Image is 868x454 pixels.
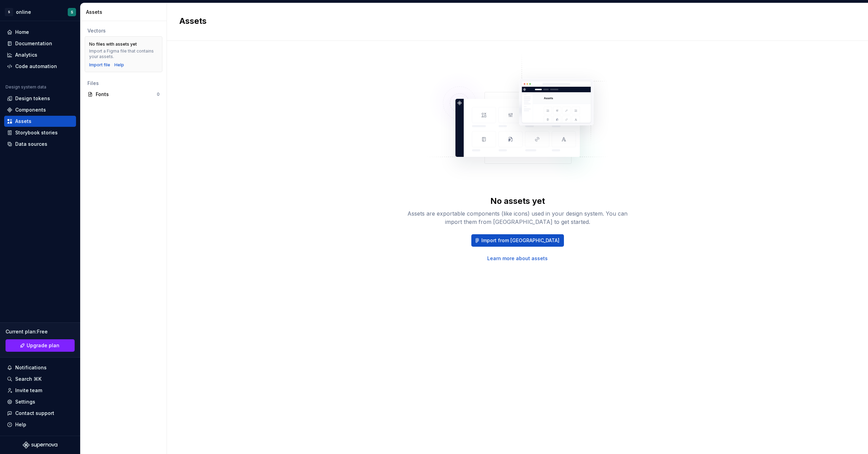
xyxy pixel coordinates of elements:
a: Assets [4,116,76,127]
div: Settings [15,398,35,405]
button: Contact support [4,408,76,419]
div: Analytics [15,51,37,58]
a: Storybook stories [4,127,76,138]
div: Assets are exportable components (like icons) used in your design system. You can import them fro... [407,209,628,226]
span: Import from [GEOGRAPHIC_DATA] [481,237,559,244]
div: 0 [157,92,160,97]
a: Documentation [4,38,76,49]
a: Design tokens [4,93,76,104]
a: Analytics [4,49,76,60]
a: Code automation [4,61,76,72]
a: Data sources [4,139,76,150]
button: Search ⌘K [4,373,76,385]
div: Design tokens [15,95,50,102]
div: Components [15,106,46,113]
div: Fonts [96,91,157,98]
a: Home [4,27,76,38]
span: Upgrade plan [27,342,59,349]
div: Invite team [15,387,42,394]
div: Vectors [87,27,160,34]
button: Notifications [4,362,76,373]
div: Contact support [15,410,54,417]
div: Data sources [15,141,47,148]
a: Upgrade plan [6,339,75,352]
div: No assets yet [490,196,545,207]
div: Import a Figma file that contains your assets. [89,48,158,59]
div: Documentation [15,40,52,47]
div: Files [87,80,160,87]
div: Notifications [15,364,47,371]
div: Assets [86,9,164,16]
svg: Supernova Logo [23,442,57,448]
div: Code automation [15,63,57,70]
button: Import file [89,62,110,68]
a: Fonts0 [85,89,162,100]
div: Search ⌘K [15,376,41,382]
a: Learn more about assets [487,255,548,262]
div: Current plan : Free [6,328,75,335]
button: SonlineS [1,4,79,19]
a: Help [114,62,124,68]
a: Settings [4,396,76,407]
a: Invite team [4,385,76,396]
div: S [71,9,73,15]
div: Help [15,421,26,428]
div: Design system data [6,84,46,90]
div: online [16,9,31,16]
button: Import from [GEOGRAPHIC_DATA] [471,234,564,247]
div: Assets [15,118,31,125]
div: No files with assets yet [89,41,137,47]
button: Help [4,419,76,430]
h2: Assets [179,16,847,27]
div: Storybook stories [15,129,58,136]
div: S [5,8,13,16]
div: Home [15,29,29,36]
a: Components [4,104,76,115]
